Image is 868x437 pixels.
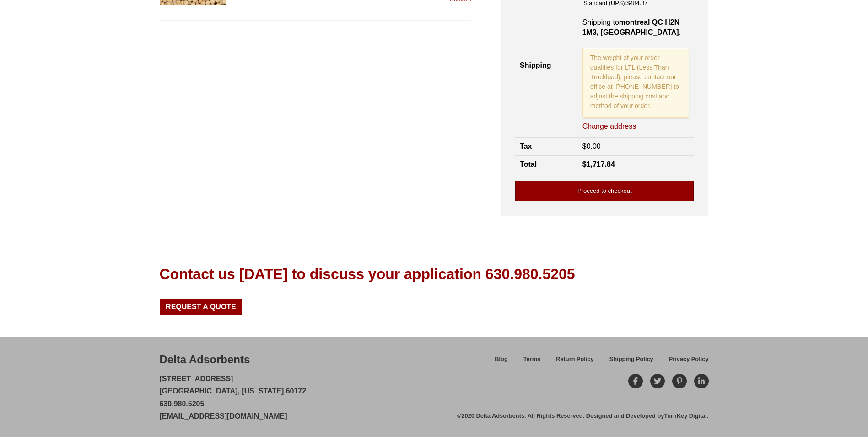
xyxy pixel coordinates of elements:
[523,356,540,362] span: Terms
[495,356,507,362] span: Blog
[582,18,680,36] strong: montreal QC H2N 1M3, [GEOGRAPHIC_DATA]
[515,137,578,155] th: Tax
[515,156,578,174] th: Total
[166,303,236,311] span: Request a Quote
[515,181,694,202] a: Proceed to checkout
[582,142,601,150] bdi: 0.00
[582,121,636,131] a: Change address
[487,354,515,370] a: Blog
[548,354,602,370] a: Return Policy
[160,352,250,367] div: Delta Adsorbents
[160,412,287,420] a: [EMAIL_ADDRESS][DOMAIN_NAME]
[669,356,709,362] span: Privacy Policy
[582,48,690,118] p: The weight of your order qualifies for LTL (Less Than Truckload), please contact our office at [P...
[664,412,707,419] a: TurnKey Digital
[582,17,690,38] p: Shipping to .
[582,160,615,168] bdi: 1,717.84
[160,299,243,315] a: Request a Quote
[609,356,653,362] span: Shipping Policy
[661,354,709,370] a: Privacy Policy
[516,354,548,370] a: Terms
[160,264,575,284] div: Contact us [DATE] to discuss your application 630.980.5205
[457,412,708,420] div: ©2020 Delta Adsorbents. All Rights Reserved. Designed and Developed by .
[582,160,587,168] span: $
[160,372,307,422] p: [STREET_ADDRESS] [GEOGRAPHIC_DATA], [US_STATE] 60172 630.980.5205
[556,356,594,362] span: Return Policy
[602,354,661,370] a: Shipping Policy
[582,142,587,150] span: $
